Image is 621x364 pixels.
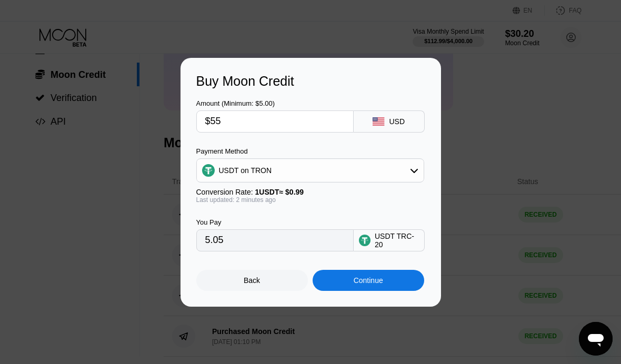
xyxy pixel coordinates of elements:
[205,111,345,132] input: $0.00
[196,147,424,155] div: Payment Method
[196,270,308,291] div: Back
[244,276,260,285] div: Back
[354,276,383,285] div: Continue
[196,74,425,89] div: Buy Moon Credit
[196,196,424,204] div: Last updated: 2 minutes ago
[196,99,354,107] div: Amount (Minimum: $5.00)
[255,188,304,196] span: 1 USDT ≈ $0.99
[579,322,613,356] iframe: Button to launch messaging window
[196,218,354,226] div: You Pay
[313,270,424,291] div: Continue
[196,188,424,196] div: Conversion Rate:
[375,232,419,249] div: USDT TRC-20
[389,117,405,126] div: USD
[197,160,424,181] div: USDT on TRON
[219,166,272,175] div: USDT on TRON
